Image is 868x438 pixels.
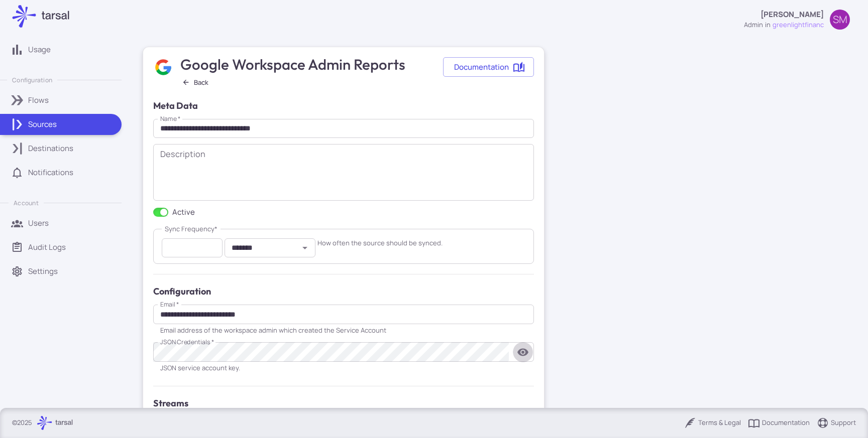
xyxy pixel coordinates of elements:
[773,20,824,30] span: greenlightfinanc
[12,76,52,84] p: Configuration
[153,207,195,218] label: Active
[317,240,443,256] div: How often the source should be synced.
[684,417,741,429] a: Terms & Legal
[162,224,221,234] legend: Sync Frequency *
[748,417,810,429] a: Documentation
[178,76,213,89] button: Back
[160,326,527,334] div: Email address of the workspace admin which created the Service Account
[833,15,847,25] span: SM
[28,119,57,130] p: Sources
[28,143,73,154] p: Destinations
[513,342,533,362] button: toggle password visibility
[154,58,173,77] img: Google Workspace Admin Reports
[28,242,66,253] p: Audit Logs
[153,99,534,113] h5: Meta Data
[14,199,38,207] p: Account
[765,20,771,30] span: in
[443,57,534,77] a: Documentation
[28,95,49,106] p: Flows
[298,241,312,255] button: Open
[180,56,407,73] h3: Google Workspace Admin Reports
[28,44,51,55] p: Usage
[160,338,214,347] label: JSON Credentials
[28,266,58,277] p: Settings
[738,6,856,34] button: [PERSON_NAME]adminingreenlightfinancSM
[160,114,180,123] label: Name
[28,167,73,178] p: Notifications
[153,284,534,299] h5: Configuration
[153,396,534,410] h5: Streams
[28,218,49,229] p: Users
[160,364,527,372] div: JSON service account key.
[761,9,824,20] p: [PERSON_NAME]
[744,20,763,30] div: admin
[160,300,179,309] label: Email
[12,418,32,428] p: © 2025
[817,417,856,429] a: Support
